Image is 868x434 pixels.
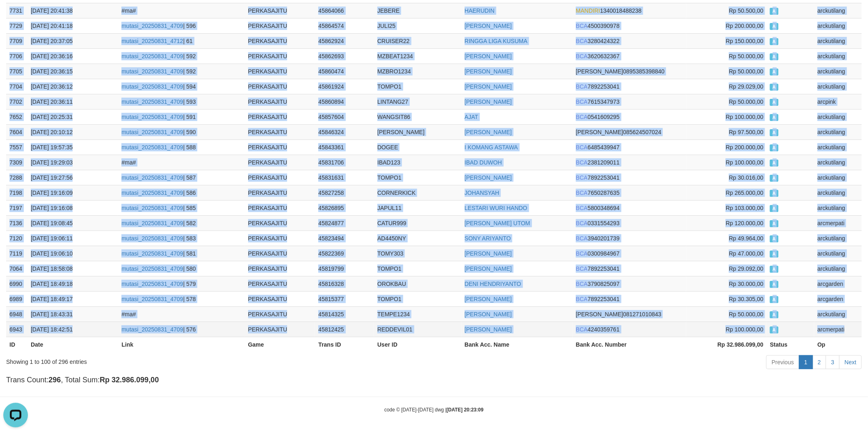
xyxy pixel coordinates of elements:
[814,306,862,322] td: arckutilang
[6,3,27,18] td: 7731
[6,322,27,337] td: 6943
[826,355,840,369] a: 3
[729,265,763,272] span: Rp 29.092,00
[573,64,686,79] td: 0895385398840
[573,261,686,276] td: 7892253041
[465,23,512,29] a: [PERSON_NAME]
[576,98,588,105] span: BCA
[576,250,588,257] span: BCA
[573,276,686,291] td: 3790825097
[465,220,530,226] a: [PERSON_NAME] UTOM
[6,215,27,231] td: 7136
[245,155,315,170] td: PERKASAJITU
[374,337,461,352] th: User ID
[576,38,588,44] span: BCA
[814,3,862,18] td: arckutilang
[770,266,778,273] span: Approved
[465,235,511,242] a: SONY ARIYANTO
[814,261,862,276] td: arckutilang
[770,84,778,91] span: Approved
[573,322,686,337] td: 4240359761
[6,261,27,276] td: 7064
[118,185,244,200] td: | 586
[465,144,518,151] a: I KOMANG ASTAWA
[121,326,183,333] a: mutasi_20250831_4709
[118,231,244,246] td: | 583
[465,68,512,75] a: [PERSON_NAME]
[27,124,118,139] td: [DATE] 20:10:12
[245,33,315,48] td: PERKASAJITU
[465,174,512,181] a: [PERSON_NAME]
[573,3,686,18] td: 1340018488238
[573,170,686,185] td: 7892253041
[315,261,374,276] td: 45819799
[374,170,461,185] td: TOMPO1
[729,281,763,287] span: Rp 30.000,00
[315,185,374,200] td: 45827258
[770,38,778,45] span: Approved
[121,83,183,90] a: mutasi_20250831_4709
[118,124,244,139] td: | 590
[813,355,827,369] a: 2
[27,48,118,64] td: [DATE] 20:36:16
[245,200,315,215] td: PERKASAJITU
[814,124,862,139] td: arckutilang
[245,64,315,79] td: PERKASAJITU
[374,33,461,48] td: CRUISER22
[121,23,183,29] a: mutasi_20250831_4709
[315,200,374,215] td: 45826895
[770,8,778,15] span: Approved
[315,109,374,124] td: 45857604
[27,215,118,231] td: [DATE] 19:08:45
[245,261,315,276] td: PERKASAJITU
[814,231,862,246] td: arckutilang
[770,327,778,333] span: Approved
[27,306,118,322] td: [DATE] 18:43:31
[245,79,315,94] td: PERKASAJITU
[27,64,118,79] td: [DATE] 20:36:15
[121,98,183,105] a: mutasi_20250831_4709
[465,311,512,318] a: [PERSON_NAME]
[118,291,244,306] td: | 578
[576,114,588,120] span: BCA
[770,23,778,30] span: Approved
[573,291,686,306] td: 7892253041
[27,155,118,170] td: [DATE] 19:29:03
[814,94,862,109] td: arcpink
[315,170,374,185] td: 45831631
[118,200,244,215] td: | 585
[6,139,27,155] td: 7557
[315,79,374,94] td: 45861924
[717,341,763,348] strong: Rp 32.986.099,00
[374,276,461,291] td: OROKBAU
[374,48,461,64] td: MZBEAT1234
[315,322,374,337] td: 45812425
[315,3,374,18] td: 45864066
[573,124,686,139] td: 085624507024
[27,18,118,33] td: [DATE] 20:41:18
[576,220,588,226] span: BCA
[729,311,763,318] span: Rp 50.000,00
[6,185,27,200] td: 7198
[814,276,862,291] td: arcgarden
[770,175,778,182] span: Approved
[118,48,244,64] td: | 592
[121,68,183,75] a: mutasi_20250831_4709
[465,83,512,90] a: [PERSON_NAME]
[374,215,461,231] td: CATUR999
[121,129,183,135] a: mutasi_20250831_4709
[465,281,521,287] a: DENI HENDRIYANTO
[121,190,183,196] a: mutasi_20250831_4709
[118,94,244,109] td: | 593
[576,190,588,196] span: BCA
[374,306,461,322] td: TEMPE1234
[374,18,461,33] td: JULI25
[573,306,686,322] td: 081271010843
[726,144,763,151] span: Rp 200.000,00
[118,306,244,322] td: #ma#
[814,18,862,33] td: arckutilang
[315,139,374,155] td: 45843361
[576,326,588,333] span: BCA
[576,23,588,29] span: BCA
[6,64,27,79] td: 7705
